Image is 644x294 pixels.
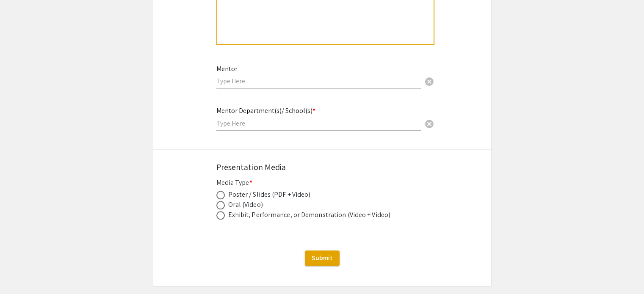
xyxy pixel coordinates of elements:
[6,256,36,288] iframe: Chat
[305,250,340,266] button: Submit
[216,106,315,115] mat-label: Mentor Department(s)/ School(s)
[228,210,390,220] div: Exhibit, Performance, or Demonstration (Video + Video)
[228,200,263,210] div: Oral (Video)
[228,190,311,200] div: Poster / Slides (PDF + Video)
[421,73,438,90] button: Clear
[216,64,238,73] mat-label: Mentor
[424,119,434,129] span: cancel
[216,161,428,173] div: Presentation Media
[216,119,421,128] input: Type Here
[216,77,421,85] input: Type Here
[424,77,434,87] span: cancel
[216,178,252,187] mat-label: Media Type
[312,253,333,262] span: Submit
[421,115,438,132] button: Clear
